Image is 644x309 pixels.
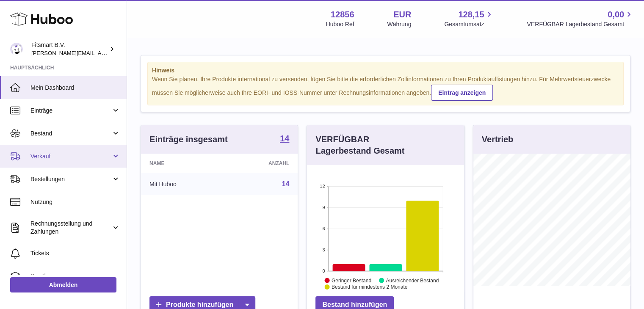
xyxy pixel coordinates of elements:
a: 14 [282,180,290,188]
strong: 14 [280,134,289,143]
div: Wenn Sie planen, Ihre Produkte international zu versenden, fügen Sie bitte die erforderlichen Zol... [152,75,619,101]
a: 0,00 VERFÜGBAR Lagerbestand Gesamt [527,9,634,28]
strong: 12856 [331,9,354,20]
h3: VERFÜGBAR Lagerbestand Gesamt [315,134,426,157]
a: 128,15 Gesamtumsatz [444,9,494,28]
div: Fitsmart B.V. [31,41,108,57]
text: 0 [323,268,325,273]
strong: Hinweis [152,66,619,74]
text: Bestand für mindestens 2 Monate [332,284,408,290]
span: Kanäle [30,272,120,280]
a: 14 [280,134,289,144]
a: Abmelden [10,277,116,292]
text: 12 [320,184,325,189]
strong: EUR [393,9,411,20]
span: Bestand [30,130,111,138]
text: Geringer Bestand [332,277,371,283]
span: Einträge [30,107,111,115]
span: Bestellungen [30,175,111,183]
text: 6 [323,226,325,231]
span: [PERSON_NAME][EMAIL_ADDRESS][DOMAIN_NAME] [31,50,170,56]
span: Nutzung [30,198,120,206]
th: Name [141,154,225,173]
span: Verkauf [30,152,111,160]
h3: Vertrieb [482,134,513,145]
span: Rechnungsstellung und Zahlungen [30,220,111,236]
text: 9 [323,205,325,210]
span: Tickets [30,249,120,257]
text: 3 [323,247,325,252]
img: jonathan@leaderoo.com [10,43,23,55]
div: Währung [387,20,412,28]
span: Mein Dashboard [30,84,120,92]
a: Eintrag anzeigen [431,85,493,101]
span: 128,15 [458,9,484,20]
h3: Einträge insgesamt [149,134,228,145]
text: Ausreichender Bestand [386,277,439,283]
th: Anzahl [225,154,298,173]
td: Mit Huboo [141,173,225,195]
div: Huboo Ref [326,20,354,28]
span: 0,00 [608,9,624,20]
span: Gesamtumsatz [444,20,494,28]
span: VERFÜGBAR Lagerbestand Gesamt [527,20,634,28]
